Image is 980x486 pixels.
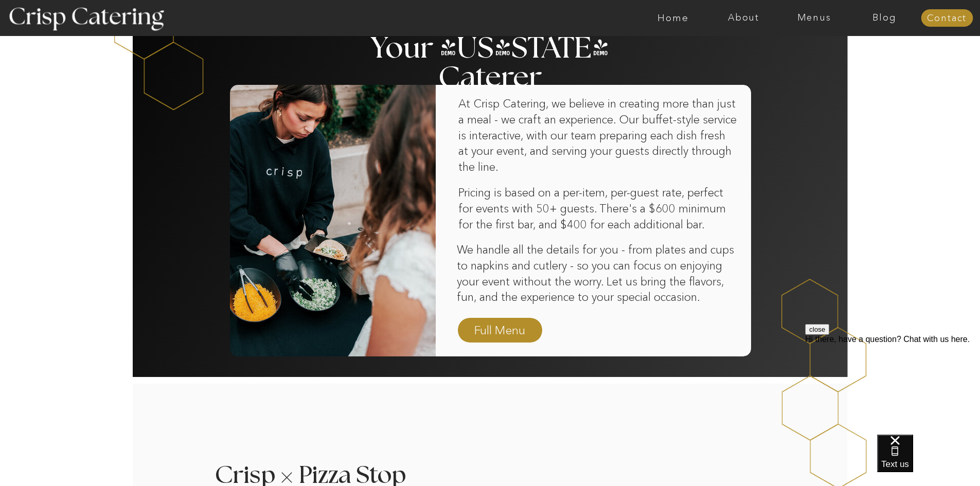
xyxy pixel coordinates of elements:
[708,13,779,23] a: About
[877,435,980,486] iframe: podium webchat widget bubble
[458,96,737,194] p: At Crisp Catering, we believe in creating more than just a meal - we craft an experience. Our buf...
[215,463,423,483] h3: Crisp Pizza Stop
[458,185,737,233] p: Pricing is based on a per-item, per-guest rate, perfect for events with 50+ guests. There's a $60...
[470,322,530,340] a: Full Menu
[849,13,920,23] a: Blog
[457,242,740,306] p: We handle all the details for you - from plates and cups to napkins and cutlery - so you can focu...
[779,13,849,23] a: Menus
[805,324,980,447] iframe: podium webchat widget prompt
[921,13,973,24] a: Contact
[638,13,708,23] a: Home
[369,34,612,54] h2: Your [US_STATE] Caterer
